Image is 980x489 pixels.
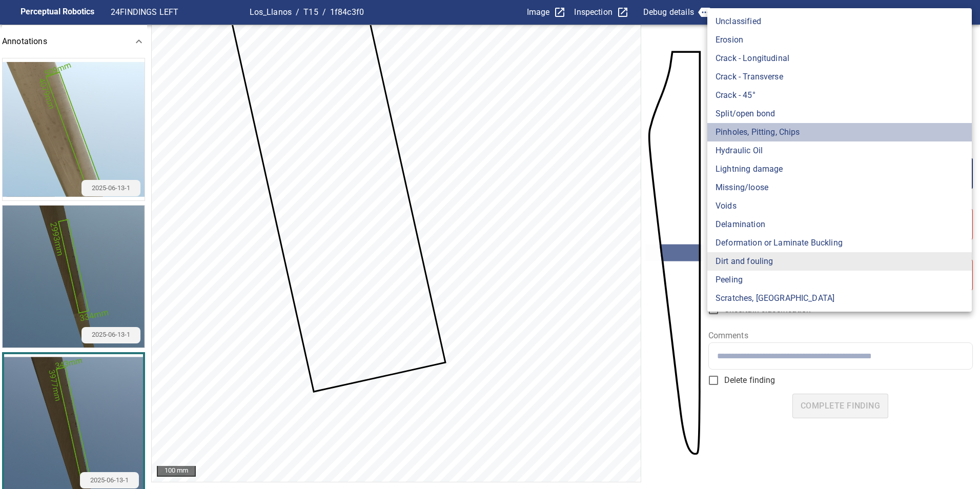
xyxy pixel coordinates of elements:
[707,160,972,178] li: Lightning damage
[707,252,972,271] li: Dirt and fouling
[707,86,972,105] li: Crack - 45°
[707,31,972,49] li: Erosion
[707,289,972,308] li: Scratches, [GEOGRAPHIC_DATA]
[707,12,972,31] li: Unclassified
[707,105,972,123] li: Split/open bond
[707,271,972,289] li: Peeling
[707,49,972,68] li: Crack - Longitudinal
[707,178,972,197] li: Missing/loose
[707,141,972,160] li: Hydraulic Oil
[707,215,972,234] li: Delamination
[707,234,972,252] li: Deformation or Laminate Buckling
[707,123,972,141] li: Pinholes, Pitting, Chips
[707,197,972,215] li: Voids
[707,68,972,86] li: Crack - Transverse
